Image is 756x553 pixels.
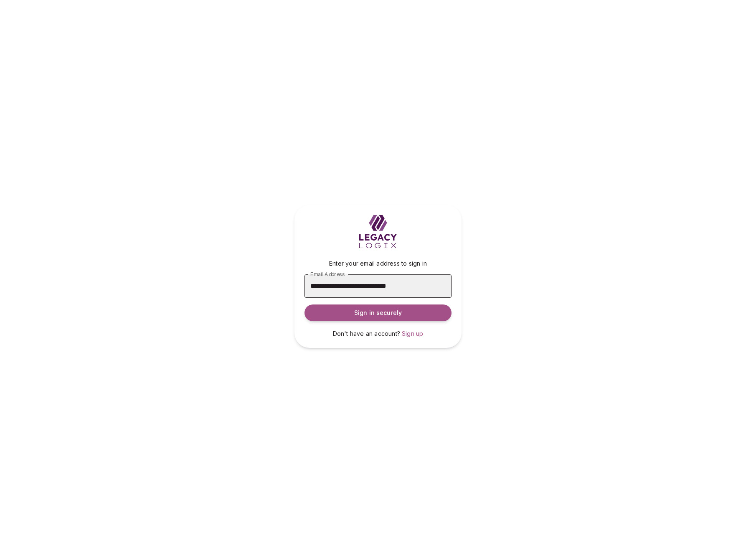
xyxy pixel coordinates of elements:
span: Email Address [310,271,345,277]
span: Sign in securely [354,309,402,317]
span: Enter your email address to sign in [329,260,427,267]
span: Don't have an account? [333,330,400,337]
span: Sign up [402,330,423,337]
button: Sign in securely [304,304,452,321]
a: Sign up [402,330,423,338]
